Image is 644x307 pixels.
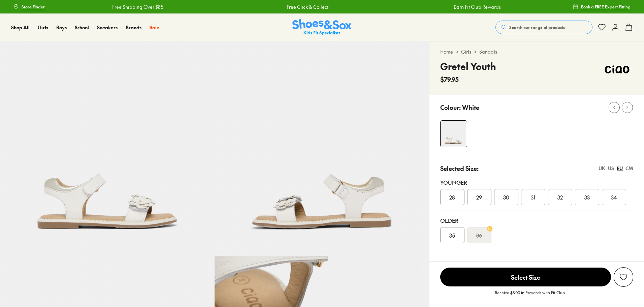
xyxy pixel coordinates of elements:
p: Colour: [440,103,461,112]
span: 30 [503,193,509,201]
span: 29 [476,193,482,201]
a: Boys [56,24,67,31]
span: $79.95 [440,75,459,84]
p: Receive $8.00 in Rewards with Fit Club [495,289,565,302]
span: Shop All [11,24,30,31]
div: US [608,165,614,172]
img: 4-564084_1 [441,121,467,147]
button: Search our range of products [495,21,592,34]
s: 36 [476,231,482,239]
span: 31 [531,193,535,201]
a: Home [440,48,453,55]
img: 5-564085_1 [215,41,429,256]
a: Brands [126,24,141,31]
span: School [75,24,89,31]
img: Vendor logo [601,59,633,80]
a: Free Click & Collect [286,3,328,10]
span: Brands [126,24,141,31]
span: 35 [449,231,455,239]
a: Sandals [479,48,497,55]
div: Older [440,216,633,224]
div: > > [440,48,633,55]
button: Add to Wishlist [614,267,633,287]
span: Select Size [440,268,611,286]
a: Earn Fit Club Rewards [453,3,501,10]
button: Select Size [440,267,611,287]
span: 33 [584,193,590,201]
span: 34 [611,193,617,201]
img: SNS_Logo_Responsive.svg [292,19,352,36]
h4: Gretel Youth [440,59,496,73]
a: School [75,24,89,31]
div: Younger [440,178,633,186]
span: Boys [56,24,67,31]
a: Sale [150,24,159,31]
div: CM [625,165,633,172]
a: Book a FREE Expert Fitting [573,1,631,13]
a: Free Shipping Over $85 [112,3,163,10]
div: EU [617,165,623,172]
a: Shoes & Sox [292,19,352,36]
a: Shop All [11,24,30,31]
a: Store Finder [13,1,45,13]
span: 32 [557,193,563,201]
span: Sale [150,24,159,31]
span: Sneakers [97,24,118,31]
span: Girls [38,24,48,31]
span: Search our range of products [509,24,565,30]
span: Store Finder [22,4,45,10]
p: Selected Size: [440,164,479,173]
a: Sneakers [97,24,118,31]
span: 28 [449,193,455,201]
span: Book a FREE Expert Fitting [581,4,631,10]
a: Girls [461,48,471,55]
div: Unsure on sizing? We have a range of resources to help [440,260,633,267]
p: White [462,103,479,112]
a: Girls [38,24,48,31]
div: UK [599,165,605,172]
